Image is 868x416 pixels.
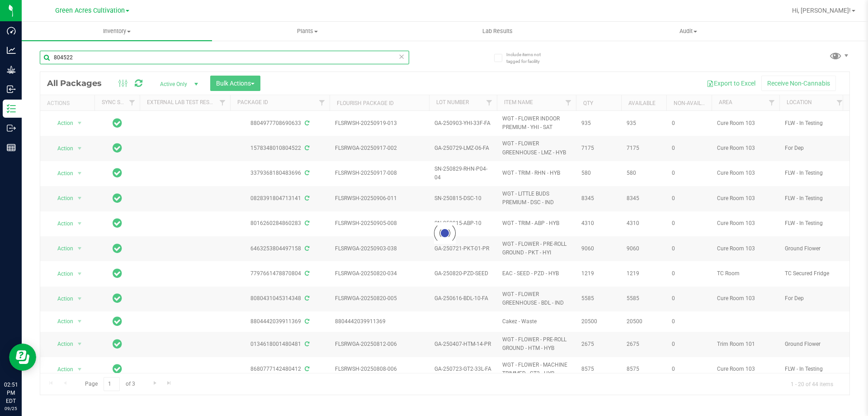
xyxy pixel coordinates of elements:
[7,85,16,94] inline-svg: Inbound
[212,22,402,41] a: Plants
[4,405,18,412] p: 09/25
[594,27,783,35] span: Audit
[506,51,552,65] span: Include items not tagged for facility
[470,27,525,35] span: Lab Results
[22,27,212,35] span: Inventory
[7,124,16,133] inline-svg: Outbound
[402,22,593,41] a: Lab Results
[7,46,16,55] inline-svg: Analytics
[7,143,16,152] inline-svg: Reports
[9,344,36,371] iframe: Resource center
[7,26,16,35] inline-svg: Dashboard
[212,27,402,35] span: Plants
[55,7,125,14] span: Green Acres Cultivation
[792,7,851,14] span: Hi, [PERSON_NAME]!
[7,104,16,113] inline-svg: Inventory
[22,22,212,41] a: Inventory
[40,51,409,64] input: Search Package ID, Item Name, SKU, Lot or Part Number...
[398,51,405,62] span: Clear
[7,65,16,74] inline-svg: Grow
[593,22,783,41] a: Audit
[4,381,18,405] p: 02:51 PM EDT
